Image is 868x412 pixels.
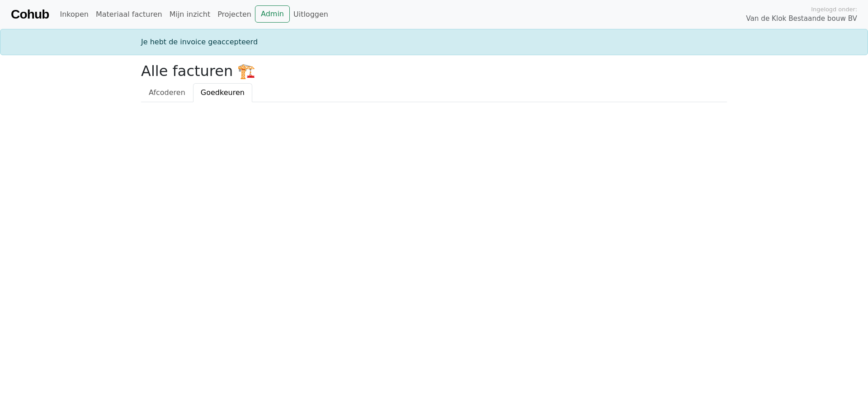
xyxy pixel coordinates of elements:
[746,14,857,24] span: Van de Klok Bestaande bouw BV
[141,62,727,80] h2: Alle facturen 🏗️
[290,5,332,24] a: Uitloggen
[255,5,290,23] a: Admin
[193,83,252,102] a: Goedkeuren
[92,5,166,24] a: Materiaal facturen
[811,5,857,14] span: Ingelogd onder:
[141,83,193,102] a: Afcoderen
[56,5,92,24] a: Inkopen
[136,37,732,47] div: Je hebt de invoice geaccepteerd
[11,4,49,25] a: Cohub
[214,5,255,24] a: Projecten
[201,88,245,97] span: Goedkeuren
[166,5,214,24] a: Mijn inzicht
[149,88,185,97] span: Afcoderen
